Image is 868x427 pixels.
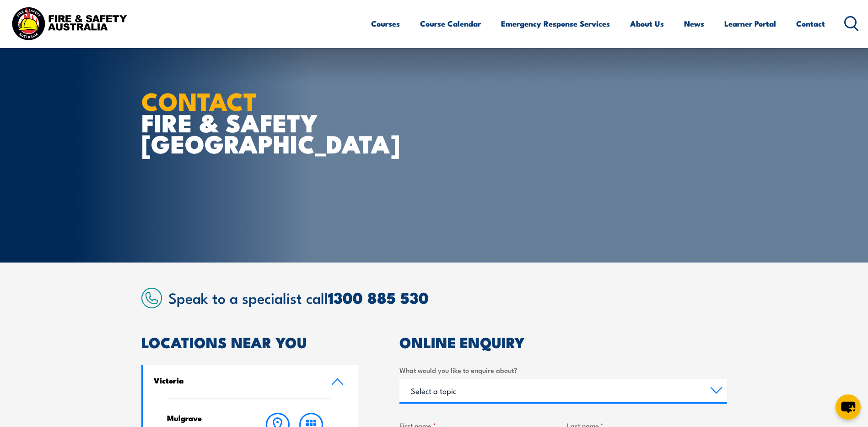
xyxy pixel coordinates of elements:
strong: CONTACT [141,81,257,119]
a: Learner Portal [724,11,776,36]
h4: Mulgrave [167,413,243,423]
label: What would you like to enquire about? [399,365,727,375]
h2: LOCATIONS NEAR YOU [141,335,358,348]
a: 1300 885 530 [328,285,429,309]
button: chat-button [836,394,861,420]
a: Emergency Response Services [501,11,610,36]
h2: ONLINE ENQUIRY [399,335,727,348]
a: About Us [630,11,664,36]
a: Course Calendar [420,11,481,36]
a: Victoria [143,365,358,398]
h2: Speak to a specialist call [168,289,727,306]
a: News [684,11,704,36]
h1: FIRE & SAFETY [GEOGRAPHIC_DATA] [141,90,367,154]
a: Courses [371,11,400,36]
h4: Victoria [154,375,318,385]
a: Contact [796,11,825,36]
